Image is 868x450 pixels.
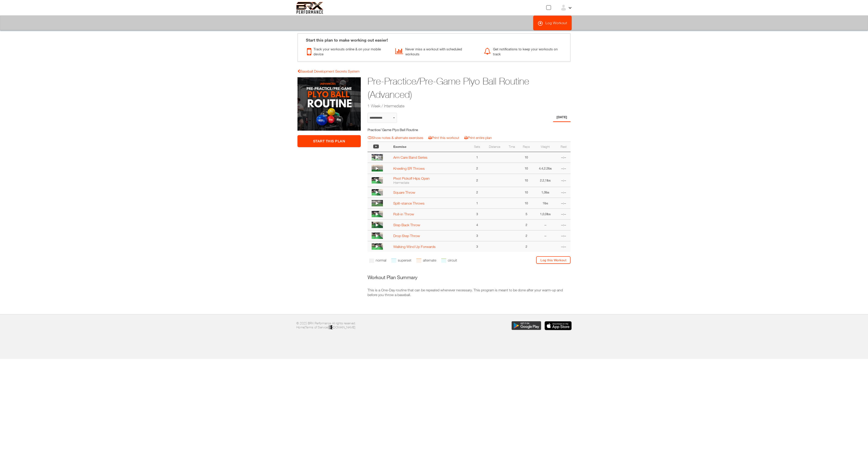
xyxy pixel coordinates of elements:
a: Arm Care Band Series [393,155,427,159]
a: Log Workout [533,16,572,30]
td: 2 [470,174,484,187]
td: --:-- [557,152,571,163]
td: --:-- [557,209,571,219]
a: Kneeling ER Throws [393,166,425,170]
div: Intermediate [393,181,468,185]
td: --:-- [557,241,571,252]
td: 2 [470,187,484,198]
a: Pivot Pickoff Hips Open [393,176,430,180]
td: 2.2,1 [534,174,557,187]
a: Terms of Service [305,325,328,329]
span: lbs [548,166,552,170]
li: alternate [416,256,436,264]
td: 4 [470,219,484,230]
td: --:-- [557,187,571,198]
span: lbs [545,190,549,194]
div: Get notifications to keep your workouts on track [484,45,566,57]
td: --:-- [557,163,571,174]
td: 10 [519,187,534,198]
img: thumbnail.png [372,154,383,160]
a: Print entire plan [464,136,492,140]
span: lbs [547,178,551,182]
td: 2 [519,219,534,230]
td: 3 [470,230,484,241]
a: Split-stance Throws [393,201,425,205]
td: 2 [519,241,534,252]
th: Sets [470,142,484,152]
li: superset [391,256,411,264]
th: Exercise [391,142,470,152]
img: Download the BRX Performance app for Google Play [512,321,541,330]
img: thumbnail.png [372,222,383,228]
a: Roll-in Throw [393,212,414,216]
th: Weight [534,142,557,152]
td: --:-- [557,198,571,209]
div: Track your workouts online & on your mobile device [307,45,389,57]
img: thumbnail.png [372,243,383,250]
a: Drop Step Throw [393,234,420,238]
img: thumbnail.png [372,189,383,196]
td: 3 [470,209,484,219]
td: 10 [519,152,534,163]
td: -- [534,230,557,241]
td: 4.4,2.2 [534,163,557,174]
h3: Workout Plan Summary [368,274,571,281]
div: Never miss a workout with scheduled workouts [395,45,477,57]
td: 1 [534,198,557,209]
p: This is a One-Day routine that can be repeated whenever necessary. This program is meant to be do... [368,288,571,297]
td: --:-- [557,174,571,187]
p: © 2025 BRX Performance All rights reserved. | | [296,321,431,330]
td: 3 [470,241,484,252]
td: 2 [470,163,484,174]
td: 10 [519,163,534,174]
a: Baseball Development Secrets System [297,69,359,73]
div: Start this plan to make working out easier! [301,34,567,43]
th: Time [505,142,519,152]
a: Log this Workout [536,256,571,264]
a: Square Throw [393,190,415,194]
td: 1,0,0 [534,209,557,219]
td: 1,0 [534,187,557,198]
td: -- [534,219,557,230]
a: Print this workout [428,136,459,140]
img: thumbnail.png [372,177,383,184]
li: normal [369,256,386,264]
li: circuit [441,256,457,264]
td: 2 [519,230,534,241]
img: thumbnail.png [372,165,383,171]
td: 5 [519,209,534,219]
img: thumbnail.png [372,211,383,217]
a: Show notes & alternate exercises [368,136,423,140]
img: thumbnail.png [372,200,383,206]
td: --:-- [557,219,571,230]
td: 10 [519,198,534,209]
h5: Practice/ Game Plyo Ball Routine [368,127,448,132]
a: Start This Plan [297,135,361,147]
li: Day 1 [553,113,571,122]
img: ex-default-user.svg [560,4,567,11]
th: Reps [519,142,534,152]
th: Rest [557,142,571,152]
h2: 1 Week / Intermediate [368,103,536,109]
h1: Pre-Practice/Pre-Game Plyo Ball Routine (Advanced) [368,75,536,101]
img: thumbnail.png [372,233,383,239]
span: lbs [544,201,548,205]
td: 10 [519,174,534,187]
img: Pre-Practice/Pre-Game Plyo Ball Routine (Advanced) [297,77,361,131]
a: Home [296,325,304,329]
span: lbs [547,212,551,216]
a: Walking Wind Up Forwards [393,245,436,249]
a: [DOMAIN_NAME] [328,325,355,329]
a: Step Back Throw [393,223,420,227]
img: 6f7da32581c89ca25d665dc3aae533e4f14fe3ef_original.svg [296,2,323,14]
img: colorblack-fill [328,325,333,330]
img: Download the BRX Performance app for iOS [545,321,572,330]
td: 1 [470,152,484,163]
th: Distance [484,142,505,152]
td: --:-- [557,230,571,241]
td: 1 [470,198,484,209]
